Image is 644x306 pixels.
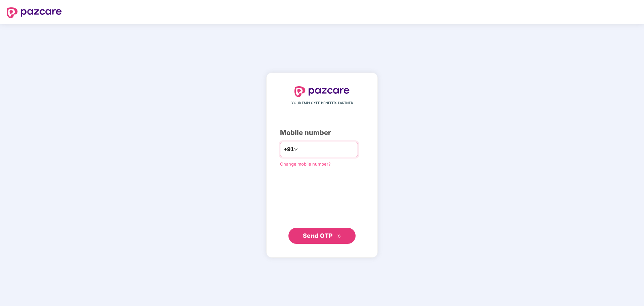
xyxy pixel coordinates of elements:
[294,86,350,97] img: logo
[280,128,364,138] div: Mobile number
[280,161,331,167] a: Change mobile number?
[288,228,356,244] button: Send OTPdouble-right
[303,232,333,239] span: Send OTP
[284,145,294,154] span: +91
[291,100,353,106] span: YOUR EMPLOYEE BENEFITS PARTNER
[294,147,298,151] span: down
[7,7,62,18] img: logo
[337,234,341,238] span: double-right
